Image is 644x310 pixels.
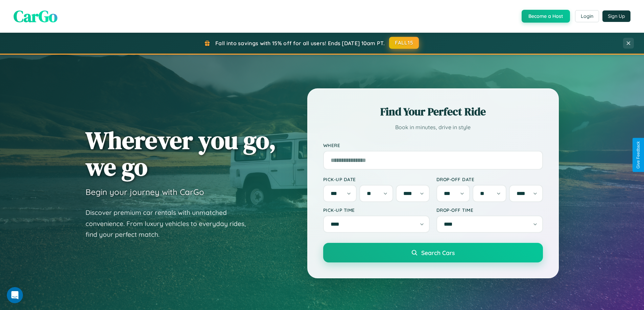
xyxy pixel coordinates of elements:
button: FALL15 [389,37,419,49]
span: Fall into savings with 15% off for all users! Ends [DATE] 10am PT. [215,40,385,47]
label: Drop-off Time [436,207,543,213]
button: Become a Host [522,10,570,23]
h1: Wherever you go, we go [86,127,276,180]
p: Discover premium car rentals with unmatched convenience. From luxury vehicles to everyday rides, ... [86,207,255,240]
h3: Begin your journey with CarGo [86,187,204,197]
label: Drop-off Date [436,176,543,182]
button: Login [575,10,599,22]
span: CarGo [14,5,57,27]
span: Search Cars [421,249,455,256]
iframe: Intercom live chat [7,287,23,303]
label: Pick-up Date [323,176,430,182]
h2: Find Your Perfect Ride [323,104,543,119]
div: Give Feedback [636,141,641,169]
label: Pick-up Time [323,207,430,213]
button: Search Cars [323,243,543,262]
label: Where [323,142,543,148]
button: Sign Up [602,10,630,22]
p: Book in minutes, drive in style [323,122,543,132]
